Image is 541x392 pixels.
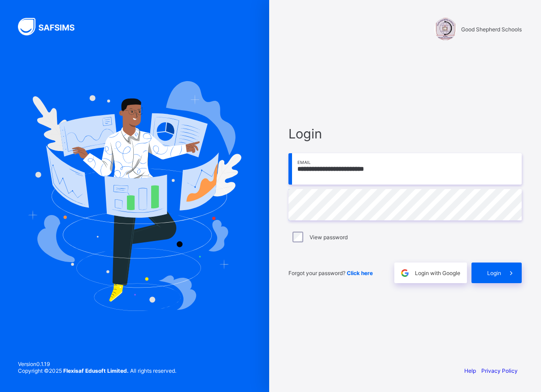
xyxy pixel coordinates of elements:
[481,367,518,374] a: Privacy Policy
[415,270,460,276] span: Login with Google
[288,270,373,276] span: Forgot your password?
[18,18,85,35] img: SAFSIMS Logo
[63,367,129,374] strong: Flexisaf Edusoft Limited.
[28,81,241,310] img: Hero Image
[400,268,410,278] img: google.396cfc9801f0270233282035f929180a.svg
[487,270,501,276] span: Login
[288,126,522,142] span: Login
[18,367,176,374] span: Copyright © 2025 All rights reserved.
[464,367,476,374] a: Help
[347,270,373,276] a: Click here
[18,361,176,367] span: Version 0.1.19
[310,234,348,241] label: View password
[461,26,522,33] span: Good Shepherd Schools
